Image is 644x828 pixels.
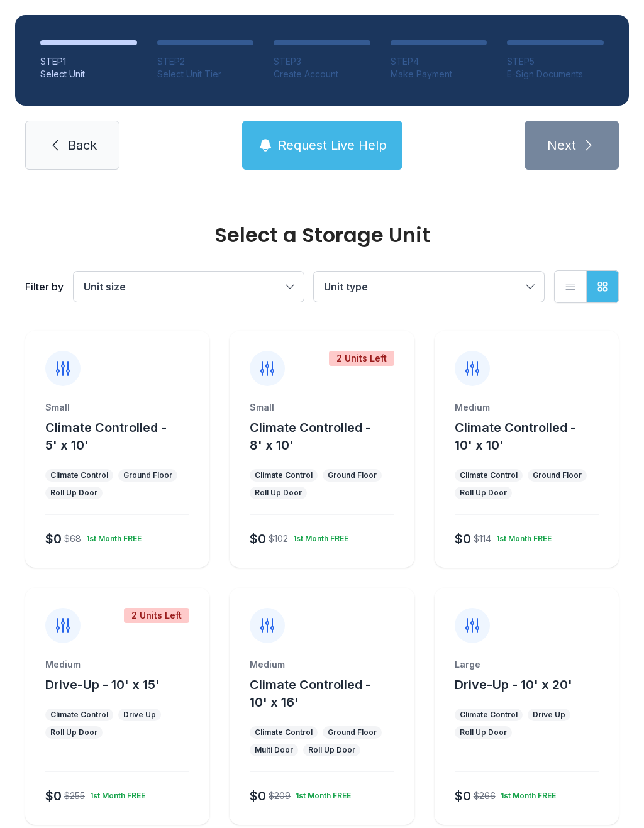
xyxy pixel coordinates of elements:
[45,658,189,671] div: Medium
[474,790,496,802] div: $266
[455,419,614,454] button: Climate Controlled - 10' x 10'
[328,470,377,480] div: Ground Floor
[50,470,108,480] div: Climate Control
[460,488,507,498] div: Roll Up Door
[455,677,572,692] span: Drive-Up - 10' x 20'
[50,727,97,737] div: Roll Up Door
[324,280,368,293] span: Unit type
[278,136,387,154] span: Request Live Help
[491,529,552,544] div: 1st Month FREE
[45,420,167,453] span: Climate Controlled - 5' x 10'
[455,787,471,805] div: $0
[85,786,145,801] div: 1st Month FREE
[455,530,471,548] div: $0
[255,470,313,480] div: Climate Control
[507,68,604,80] div: E-Sign Documents
[314,272,544,302] button: Unit type
[40,68,137,80] div: Select Unit
[250,530,266,548] div: $0
[250,676,409,711] button: Climate Controlled - 10' x 16'
[255,727,313,737] div: Climate Control
[68,136,97,154] span: Back
[460,470,518,480] div: Climate Control
[50,710,108,720] div: Climate Control
[45,530,62,548] div: $0
[496,786,556,801] div: 1st Month FREE
[25,279,64,294] div: Filter by
[274,55,370,68] div: STEP 3
[329,351,394,366] div: 2 Units Left
[157,68,254,80] div: Select Unit Tier
[64,790,85,802] div: $255
[250,420,371,453] span: Climate Controlled - 8' x 10'
[533,470,582,480] div: Ground Floor
[460,727,507,737] div: Roll Up Door
[81,529,142,544] div: 1st Month FREE
[328,727,377,737] div: Ground Floor
[455,658,599,671] div: Large
[250,677,371,710] span: Climate Controlled - 10' x 16'
[255,488,302,498] div: Roll Up Door
[250,787,266,805] div: $0
[255,745,293,755] div: Multi Door
[45,419,204,454] button: Climate Controlled - 5' x 10'
[391,68,487,80] div: Make Payment
[84,280,126,293] span: Unit size
[74,272,304,302] button: Unit size
[50,488,97,498] div: Roll Up Door
[45,401,189,414] div: Small
[507,55,604,68] div: STEP 5
[274,68,370,80] div: Create Account
[391,55,487,68] div: STEP 4
[288,529,348,544] div: 1st Month FREE
[460,710,518,720] div: Climate Control
[250,658,394,671] div: Medium
[45,676,160,693] button: Drive-Up - 10' x 15'
[45,787,62,805] div: $0
[455,401,599,414] div: Medium
[291,786,351,801] div: 1st Month FREE
[533,710,565,720] div: Drive Up
[40,55,137,68] div: STEP 1
[25,225,619,245] div: Select a Storage Unit
[124,608,189,623] div: 2 Units Left
[45,677,160,692] span: Drive-Up - 10' x 15'
[547,136,576,154] span: Next
[250,401,394,414] div: Small
[455,420,576,453] span: Climate Controlled - 10' x 10'
[157,55,254,68] div: STEP 2
[64,533,81,545] div: $68
[308,745,355,755] div: Roll Up Door
[455,676,572,693] button: Drive-Up - 10' x 20'
[123,710,156,720] div: Drive Up
[474,533,491,545] div: $114
[269,533,288,545] div: $102
[123,470,172,480] div: Ground Floor
[250,419,409,454] button: Climate Controlled - 8' x 10'
[269,790,291,802] div: $209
